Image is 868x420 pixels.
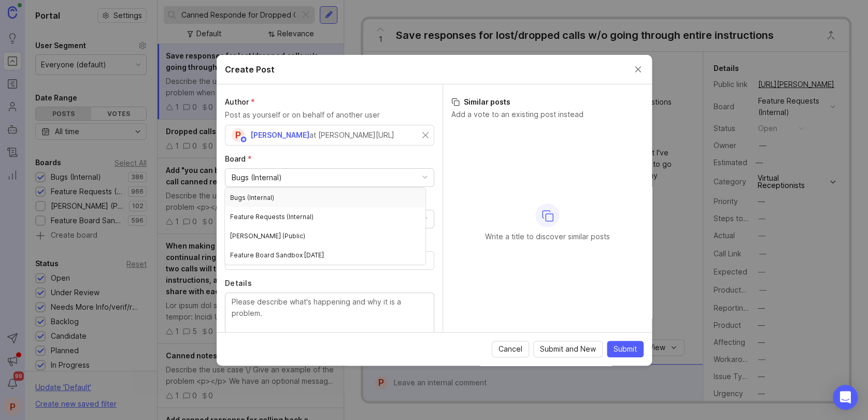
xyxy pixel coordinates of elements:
[250,131,309,139] span: [PERSON_NAME]
[225,154,252,163] span: Board (required)
[533,341,603,357] button: Submit and New
[225,207,425,226] div: Feature Requests (Internal)
[232,172,282,183] div: Bugs (Internal)
[833,385,858,410] div: Open Intercom Messenger
[239,135,247,143] img: member badge
[225,226,425,245] div: [PERSON_NAME] (Public)
[499,344,522,354] span: Cancel
[309,129,394,141] div: at [PERSON_NAME][URL]
[540,344,596,354] span: Submit and New
[614,344,637,354] span: Submit
[225,109,434,121] p: Post as yourself or on behalf of another user
[225,278,434,288] label: Details
[485,231,610,242] p: Write a title to discover similar posts
[225,63,275,76] h2: Create Post
[607,341,644,357] button: Submit
[451,97,644,107] h3: Similar posts
[232,128,245,142] div: P
[225,97,255,106] span: Author (required)
[225,245,425,265] div: Feature Board Sandbox [DATE]
[492,341,529,357] button: Cancel
[225,188,425,207] div: Bugs (Internal)
[632,64,644,75] button: Close create post modal
[451,109,644,120] p: Add a vote to an existing post instead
